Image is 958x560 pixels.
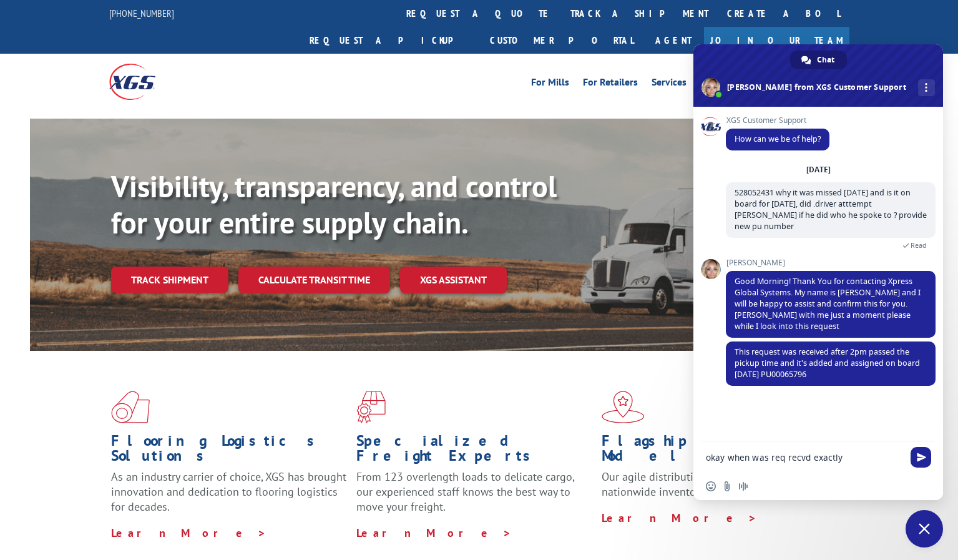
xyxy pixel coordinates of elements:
[111,167,557,242] b: Visibility, transparency, and control for your entire supply chain.
[652,77,687,91] a: Services
[300,27,481,54] a: Request a pickup
[400,267,507,293] a: XGS ASSISTANT
[356,526,512,540] a: Learn More >
[704,27,849,54] a: Join Our Team
[706,452,903,463] textarea: Compose your message...
[111,267,228,293] a: Track shipment
[735,134,821,144] span: How can we be of help?
[602,511,757,525] a: Learn More >
[481,27,643,54] a: Customer Portal
[735,276,921,332] span: Good Morning! Thank You for contacting Xpress Global Systems. My name is [PERSON_NAME] and I will...
[111,433,347,469] h1: Flooring Logistics Solutions
[583,77,638,91] a: For Retailers
[238,267,390,293] a: Calculate transit time
[706,481,716,491] span: Insert an emoji
[531,77,569,91] a: For Mills
[911,241,927,250] span: Read
[602,469,831,499] span: Our agile distribution network gives you nationwide inventory management on demand.
[356,433,592,469] h1: Specialized Freight Experts
[726,116,829,125] span: XGS Customer Support
[356,469,592,525] p: From 123 overlength loads to delicate cargo, our experienced staff knows the best way to move you...
[643,27,704,54] a: Agent
[735,346,920,380] span: This request was received after 2pm passed the pickup time and it's added and assigned on board [...
[817,51,834,69] span: Chat
[906,510,943,548] div: Close chat
[911,447,931,468] span: Send
[356,391,386,423] img: xgs-icon-focused-on-flooring-red
[726,258,936,267] span: [PERSON_NAME]
[722,481,732,491] span: Send a file
[109,7,174,19] a: [PHONE_NUMBER]
[738,481,748,491] span: Audio message
[111,469,346,514] span: As an industry carrier of choice, XGS has brought innovation and dedication to flooring logistics...
[918,79,935,96] div: More channels
[790,51,847,69] div: Chat
[806,166,831,174] div: [DATE]
[602,433,838,469] h1: Flagship Distribution Model
[111,526,266,540] a: Learn More >
[735,187,927,232] span: 528052431 why it was missed [DATE] and is it on board for [DATE], did .driver atttempt [PERSON_NA...
[602,391,645,423] img: xgs-icon-flagship-distribution-model-red
[111,391,150,423] img: xgs-icon-total-supply-chain-intelligence-red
